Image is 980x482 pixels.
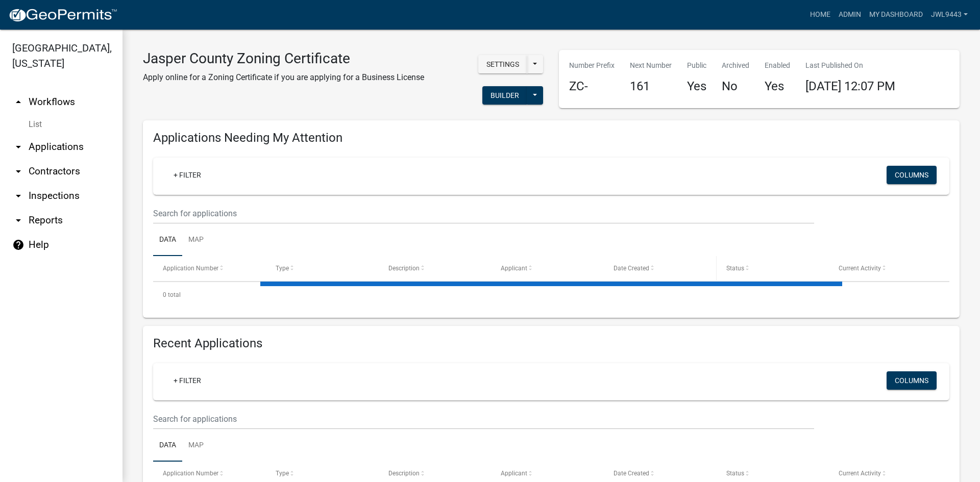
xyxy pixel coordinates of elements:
[12,239,24,251] i: help
[630,60,672,71] p: Next Number
[266,256,379,281] datatable-header-cell: Type
[865,5,927,24] a: My Dashboard
[614,470,649,477] span: Date Created
[12,214,24,226] i: arrow_drop_down
[687,79,706,94] h4: Yes
[12,190,24,202] i: arrow_drop_down
[153,131,949,145] h4: Applications Needing My Attention
[482,86,527,105] button: Builder
[805,60,895,71] p: Last Published On
[501,265,527,272] span: Applicant
[163,470,218,477] span: Application Number
[182,224,210,257] a: Map
[388,470,420,477] span: Description
[806,5,835,24] a: Home
[153,224,182,257] a: Data
[887,166,937,184] button: Columns
[569,79,615,94] h4: ZC-
[569,60,615,71] p: Number Prefix
[143,71,424,84] p: Apply online for a Zoning Certificate if you are applying for a Business License
[835,5,865,24] a: Admin
[165,371,209,390] a: + Filter
[153,429,182,462] a: Data
[153,203,814,224] input: Search for applications
[726,265,744,272] span: Status
[927,5,972,24] a: JWL9443
[765,79,790,94] h4: Yes
[378,256,491,281] datatable-header-cell: Description
[276,265,289,272] span: Type
[153,256,266,281] datatable-header-cell: Application Number
[163,265,218,272] span: Application Number
[143,50,424,67] h3: Jasper County Zoning Certificate
[765,60,790,71] p: Enabled
[839,470,881,477] span: Current Activity
[388,265,420,272] span: Description
[604,256,717,281] datatable-header-cell: Date Created
[805,79,895,93] span: [DATE] 12:07 PM
[12,165,24,177] i: arrow_drop_down
[153,409,814,429] input: Search for applications
[722,79,749,94] h4: No
[153,336,949,351] h4: Recent Applications
[687,60,706,71] p: Public
[478,55,527,73] button: Settings
[12,141,24,153] i: arrow_drop_down
[12,96,24,108] i: arrow_drop_up
[182,429,210,462] a: Map
[501,470,527,477] span: Applicant
[726,470,744,477] span: Status
[165,166,209,184] a: + Filter
[614,265,649,272] span: Date Created
[829,256,942,281] datatable-header-cell: Current Activity
[153,282,949,308] div: 0 total
[839,265,881,272] span: Current Activity
[722,60,749,71] p: Archived
[276,470,289,477] span: Type
[630,79,672,94] h4: 161
[491,256,604,281] datatable-header-cell: Applicant
[887,371,937,390] button: Columns
[717,256,829,281] datatable-header-cell: Status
